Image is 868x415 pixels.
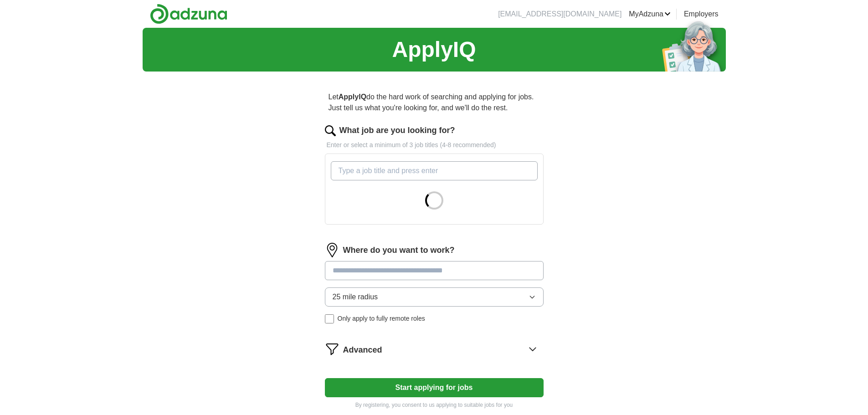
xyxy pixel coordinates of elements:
span: Only apply to fully remote roles [338,314,425,323]
label: Where do you want to work? [343,244,455,256]
img: search.png [325,125,336,136]
strong: ApplyIQ [339,93,366,101]
a: MyAdzuna [629,9,671,20]
p: Enter or select a minimum of 3 job titles (4-8 recommended) [325,140,544,150]
p: By registering, you consent to us applying to suitable jobs for you [325,401,544,409]
input: Only apply to fully remote roles [325,314,334,323]
label: What job are you looking for? [339,124,455,137]
img: Adzuna logo [150,4,227,24]
button: 25 mile radius [325,287,544,307]
span: Advanced [343,344,382,356]
img: filter [325,342,339,356]
input: Type a job title and press enter [331,161,538,180]
img: location.png [325,243,339,257]
span: 25 mile radius [333,292,378,302]
button: Start applying for jobs [325,378,544,397]
li: [EMAIL_ADDRESS][DOMAIN_NAME] [498,9,621,20]
a: Employers [684,9,719,20]
h1: ApplyIQ [392,33,476,66]
p: Let do the hard work of searching and applying for jobs. Just tell us what you're looking for, an... [325,88,544,117]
